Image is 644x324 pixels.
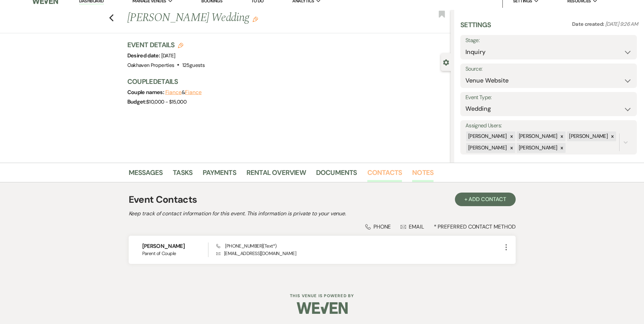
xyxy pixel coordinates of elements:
[412,167,434,182] a: Notes
[567,131,609,141] div: [PERSON_NAME]
[367,167,402,182] a: Contacts
[605,21,638,28] span: [DATE] 9:26 AM
[129,223,516,230] div: * Preferred Contact Method
[127,10,384,26] h1: [PERSON_NAME] Wedding
[203,167,236,182] a: Payments
[165,90,182,95] button: Fiance
[127,40,205,50] h3: Event Details
[466,131,508,141] div: [PERSON_NAME]
[443,59,449,65] button: Close lead details
[297,296,348,320] img: Weven Logo
[142,250,208,257] span: Parent of Couple
[465,93,632,103] label: Event Type:
[127,77,444,86] h3: Couple Details
[127,89,165,96] span: Couple names:
[517,131,558,141] div: [PERSON_NAME]
[216,243,276,249] span: [PHONE_NUMBER] (Text*)
[460,20,491,35] h3: Settings
[129,210,516,218] h2: Keep track of contact information for this event. This information is private to your venue.
[465,36,632,46] label: Stage:
[185,90,202,95] button: Fiance
[253,16,258,22] button: Edit
[127,62,174,69] span: Oakhaven Properties
[161,52,176,59] span: [DATE]
[165,89,202,96] span: &
[142,242,208,250] h6: [PERSON_NAME]
[129,167,163,182] a: Messages
[129,193,197,207] h1: Event Contacts
[455,193,516,206] button: + Add Contact
[572,21,605,28] span: Date created:
[216,250,502,257] p: [EMAIL_ADDRESS][DOMAIN_NAME]
[173,167,192,182] a: Tasks
[401,223,424,230] div: Email
[466,143,508,153] div: [PERSON_NAME]
[465,64,632,74] label: Source:
[146,98,186,105] span: $10,000 - $15,000
[127,98,147,105] span: Budget:
[246,167,306,182] a: Rental Overview
[127,52,161,59] span: Desired date:
[316,167,357,182] a: Documents
[465,121,632,131] label: Assigned Users:
[182,62,205,69] span: 125 guests
[365,223,391,230] div: Phone
[517,143,558,153] div: [PERSON_NAME]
